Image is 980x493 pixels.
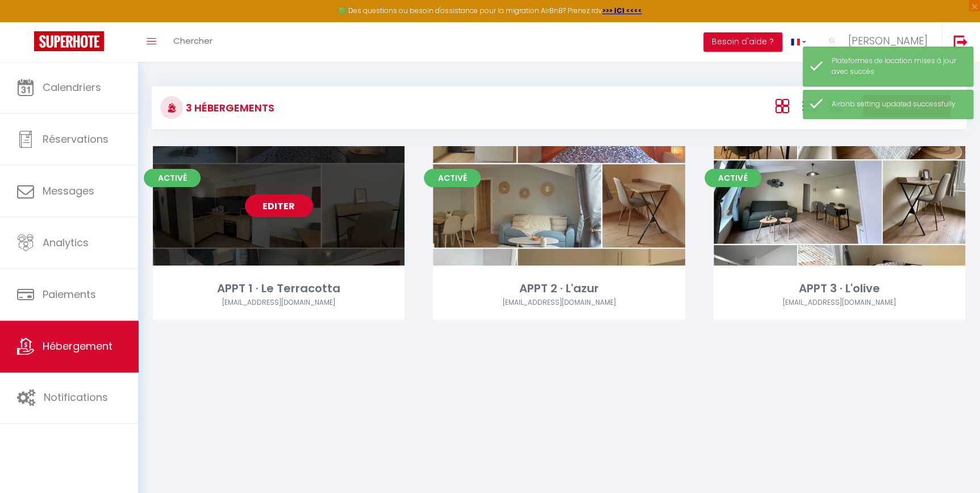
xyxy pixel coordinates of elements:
[802,96,815,115] a: Vue en Liste
[704,169,761,187] span: Activé
[43,132,109,146] span: Réservations
[43,235,89,250] span: Analytics
[953,35,968,49] img: logout
[433,280,685,297] div: APPT 2 · L'azur
[424,169,481,187] span: Activé
[714,297,965,308] div: Airbnb
[153,280,404,297] div: APPT 1 · Le Terracotta
[43,184,94,198] span: Messages
[602,6,642,15] a: >>> ICI <<<<
[43,287,96,301] span: Paiements
[245,194,313,217] a: Editer
[714,280,965,297] div: APPT 3 · L'olive
[43,339,112,353] span: Hébergement
[165,22,221,62] a: Chercher
[832,56,961,77] div: Plateformes de location mises à jour avec succès
[775,96,789,115] a: Vue en Box
[703,32,782,52] button: Besoin d'aide ?
[144,169,201,187] span: Activé
[848,34,927,48] span: [PERSON_NAME]
[823,32,840,49] img: ...
[433,297,685,308] div: Airbnb
[44,390,108,404] span: Notifications
[815,22,941,62] a: ... [PERSON_NAME]
[153,297,404,308] div: Airbnb
[34,31,104,51] img: Super Booking
[173,35,212,47] span: Chercher
[183,95,274,121] h3: 3 Hébergements
[43,80,101,94] span: Calendriers
[832,99,961,110] div: Airbnb setting updated successfully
